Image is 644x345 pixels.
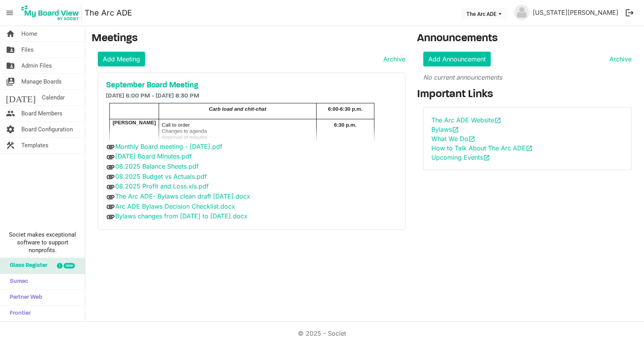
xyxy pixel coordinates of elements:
[115,212,248,220] a: Bylaws changes from [DATE] to [DATE].docx
[115,202,235,210] a: Arc ADE Bylaws Decision Checklist.docx
[21,42,34,57] span: Files
[380,54,405,64] a: Archive
[19,3,85,23] a: My Board View Logo
[494,117,501,124] span: open_in_new
[115,152,192,160] a: [DATE] Board Minutes.pdf
[468,136,475,143] span: open_in_new
[64,263,75,268] div: new
[6,122,15,137] span: settings
[417,32,638,45] h3: Announcements
[606,54,632,64] a: Archive
[6,74,15,89] span: switch_account
[6,58,15,73] span: folder_shared
[98,52,145,66] a: Add Meeting
[431,135,475,143] a: What We Doopen_in_new
[106,172,115,181] span: attachment
[452,126,459,133] span: open_in_new
[431,153,490,161] a: Upcoming Eventsopen_in_new
[115,182,209,190] a: 08.2025 Profit and Loss.xls.pdf
[3,231,81,254] span: Societ makes exceptional software to support nonprofits.
[106,142,115,152] span: attachment
[19,3,81,23] img: My Board View Logo
[21,106,62,121] span: Board Members
[21,122,73,137] span: Board Configuration
[461,8,507,19] button: The Arc ADE dropdownbutton
[209,106,266,112] span: Carb load and chit-chat
[6,290,42,305] span: Partner Web
[6,258,47,274] span: Glass Register
[6,274,28,289] span: Sumac
[85,5,132,21] a: The Arc ADE
[526,145,533,152] span: open_in_new
[6,138,15,153] span: construction
[106,152,115,162] span: attachment
[115,192,250,200] a: The Arc ADE- Bylaws clean draft [DATE].docx
[431,144,533,152] a: How to Talk About The Arc ADEopen_in_new
[621,5,638,21] button: logout
[298,329,346,337] a: © 2025 - Societ
[106,212,115,221] span: attachment
[6,26,15,42] span: home
[115,143,222,150] a: Monthly Board meeting - [DATE].pdf
[106,202,115,211] span: attachment
[115,162,199,170] a: 08.2025 Balance Sheets.pdf
[423,73,632,82] p: No current announcements
[6,42,15,57] span: folder_shared
[106,162,115,172] span: attachment
[42,90,65,105] span: Calendar
[21,26,37,42] span: Home
[162,128,207,134] span: Changes to agenda
[417,88,638,101] h3: Important Links
[21,138,48,153] span: Templates
[6,90,36,105] span: [DATE]
[21,74,62,89] span: Manage Boards
[2,5,17,20] span: menu
[6,106,15,121] span: people
[106,182,115,192] span: attachment
[162,134,208,140] span: Approval of minutes
[162,122,190,128] span: Call to order
[431,125,459,133] a: Bylawsopen_in_new
[423,52,491,66] a: Add Announcement
[514,5,530,20] img: no-profile-picture.svg
[6,306,31,321] span: Frontier
[328,106,362,112] span: 6:00-6:30 p.m.
[334,122,357,128] span: 6:30 p.m.
[106,81,397,90] a: September Board Meeting
[431,116,501,124] a: The Arc ADE Websiteopen_in_new
[115,172,207,180] a: 08.2025 Budget vs Actuals.pdf
[21,58,52,73] span: Admin Files
[530,5,621,20] a: [US_STATE][PERSON_NAME]
[92,32,405,45] h3: Meetings
[113,120,156,125] span: [PERSON_NAME]
[106,192,115,202] span: attachment
[483,154,490,161] span: open_in_new
[106,92,397,100] h6: [DATE] 6:00 PM - [DATE] 8:30 PM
